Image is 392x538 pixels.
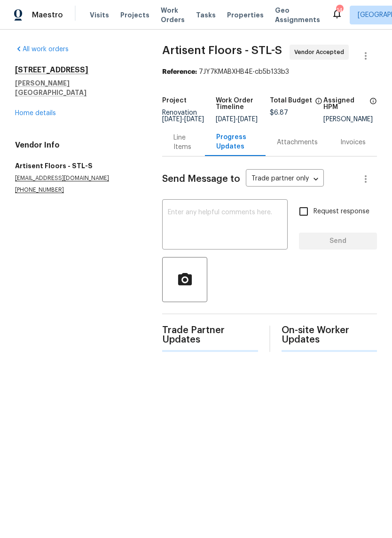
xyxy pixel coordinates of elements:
h5: Work Order Timeline [216,97,269,110]
div: [PERSON_NAME] [323,116,377,123]
div: Trade partner only [246,172,324,187]
span: Visits [90,10,109,20]
div: Attachments [277,138,318,147]
span: The hpm assigned to this work order. [369,97,377,116]
span: [DATE] [238,116,258,123]
span: Geo Assignments [275,6,320,24]
h5: Assigned HPM [323,97,367,110]
span: Send Message to [162,174,240,184]
span: $6.87 [270,109,288,116]
span: - [162,116,204,123]
span: Artisent Floors - STL-S [162,45,282,56]
span: The total cost of line items that have been proposed by Opendoor. This sum includes line items th... [315,97,322,109]
a: All work orders [15,46,69,53]
h5: Total Budget [270,97,312,104]
a: Home details [15,110,56,117]
span: Projects [120,10,149,20]
span: Renovation [162,109,204,123]
div: Progress Updates [216,133,254,151]
span: Maestro [32,10,63,20]
span: On-site Worker Updates [282,326,377,344]
b: Reference: [162,69,197,75]
span: Request response [314,207,369,217]
span: Properties [227,10,264,20]
h5: Artisent Floors - STL-S [15,161,140,171]
div: Invoices [340,138,366,147]
span: Work Orders [161,6,185,24]
span: Tasks [196,12,216,18]
span: [DATE] [184,116,204,123]
div: 14 [336,6,343,15]
div: 7JY7KMABXHB4E-cb5b133b3 [162,67,377,77]
h4: Vendor Info [15,140,140,150]
span: - [216,116,258,123]
span: [DATE] [216,116,235,123]
div: Line Items [173,133,194,152]
span: [DATE] [162,116,182,123]
h5: Project [162,97,187,104]
span: Vendor Accepted [294,47,348,57]
span: Trade Partner Updates [162,326,258,344]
